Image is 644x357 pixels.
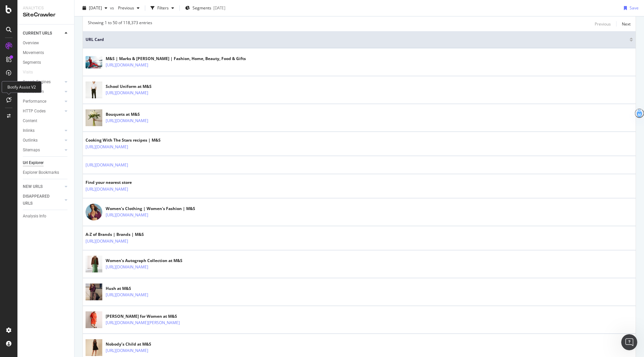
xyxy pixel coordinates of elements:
[106,56,246,62] div: M&S | Marks & [PERSON_NAME] | Fashion, Home, Beauty, Food & Gifts
[86,137,161,143] div: Cooking With The Stars recipes | M&S
[23,193,63,207] a: DISAPPEARED URLS
[23,5,69,11] div: Analytics
[23,169,59,176] div: Explorer Bookmarks
[23,183,43,190] div: NEW URLS
[106,212,148,218] a: [URL][DOMAIN_NAME]
[23,108,46,115] div: HTTP Codes
[23,193,57,207] div: DISAPPEARED URLS
[23,49,69,56] a: Movements
[115,3,142,13] button: Previous
[86,56,102,68] img: main image
[23,59,41,66] div: Segments
[106,347,148,354] a: [URL][DOMAIN_NAME]
[23,183,63,190] a: NEW URLS
[23,127,35,134] div: Inlinks
[23,11,69,19] div: SiteCrawler
[182,3,228,13] button: Segments[DATE]
[23,213,46,220] div: Analysis Info
[86,253,102,275] img: main image
[23,117,37,124] div: Content
[110,5,115,11] span: vs
[23,137,38,144] div: Outlinks
[23,169,69,176] a: Explorer Bookmarks
[23,98,63,105] a: Performance
[23,79,51,86] div: Search Engines
[23,147,63,154] a: Sitemaps
[106,90,148,96] a: [URL][DOMAIN_NAME]
[86,204,102,220] img: main image
[595,20,611,28] button: Previous
[193,5,211,11] span: Segments
[106,264,148,270] a: [URL][DOMAIN_NAME]
[622,21,631,27] div: Next
[86,281,102,303] img: main image
[23,159,44,166] div: Url Explorer
[213,5,225,11] div: [DATE]
[23,108,63,115] a: HTTP Codes
[86,144,128,150] a: [URL][DOMAIN_NAME]
[106,258,182,264] div: Women’s Autograph Collection at M&S
[23,88,63,95] a: Distribution
[106,286,177,292] div: Hush at M&S
[86,309,102,331] img: main image
[23,69,40,76] a: Visits
[621,334,637,350] iframe: Intercom live chat
[106,111,177,117] div: Bouquets at M&S
[23,69,33,76] div: Visits
[621,3,639,13] button: Save
[23,79,63,86] a: Search Engines
[595,21,611,27] div: Previous
[106,62,148,68] a: [URL][DOMAIN_NAME]
[23,137,63,144] a: Outlinks
[89,5,102,11] span: 2025 Aug. 9th
[23,59,69,66] a: Segments
[106,206,195,212] div: Women’s Clothing | Women's Fashion | M&S
[23,30,63,37] a: CURRENT URLS
[106,117,148,124] a: [URL][DOMAIN_NAME]
[23,40,69,47] a: Overview
[23,117,69,124] a: Content
[23,147,40,154] div: Sitemaps
[23,159,69,166] a: Url Explorer
[86,186,128,193] a: [URL][DOMAIN_NAME]
[2,81,42,93] div: Botify Assist V2
[106,319,180,326] a: [URL][DOMAIN_NAME][PERSON_NAME]
[106,84,177,90] div: School Uniform at M&S
[23,213,69,220] a: Analysis Info
[86,180,157,186] div: Find your nearest store
[106,292,148,298] a: [URL][DOMAIN_NAME]
[86,232,157,238] div: A-Z of Brands | Brands | M&S
[23,40,39,47] div: Overview
[80,3,110,13] button: [DATE]
[115,5,134,11] span: Previous
[23,98,46,105] div: Performance
[148,3,177,13] button: Filters
[23,49,44,56] div: Movements
[86,107,102,129] img: main image
[157,5,169,11] div: Filters
[86,162,128,168] a: [URL][DOMAIN_NAME]
[23,30,52,37] div: CURRENT URLS
[622,20,631,28] button: Next
[86,238,128,245] a: [URL][DOMAIN_NAME]
[86,37,628,43] span: URL Card
[630,5,639,11] div: Save
[88,20,152,28] div: Showing 1 to 50 of 118,373 entries
[106,313,209,319] div: [PERSON_NAME] for Women at M&S
[106,341,177,347] div: Nobody’s Child at M&S
[86,79,102,101] img: main image
[23,127,63,134] a: Inlinks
